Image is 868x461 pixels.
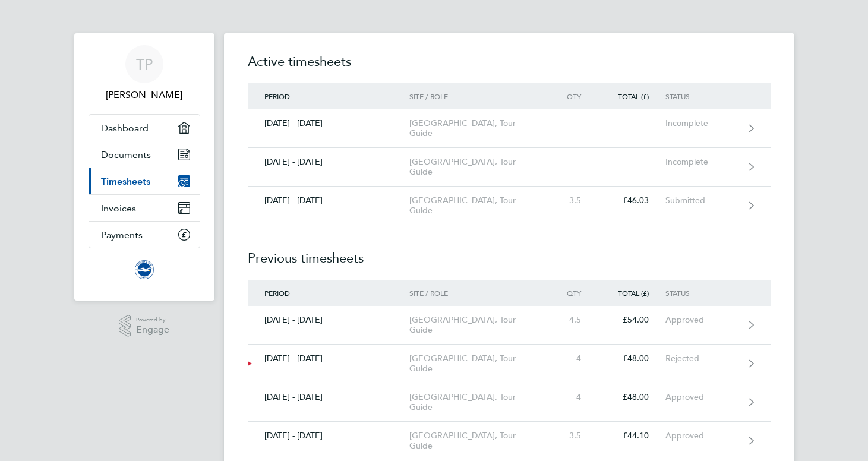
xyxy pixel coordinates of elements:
[545,431,598,441] div: 3.5
[248,392,410,402] div: [DATE] - [DATE]
[264,288,290,298] span: Period
[89,45,200,102] a: TP[PERSON_NAME]
[248,345,771,383] a: [DATE] - [DATE][GEOGRAPHIC_DATA], Tour Guide4£48.00Rejected
[89,115,200,141] a: Dashboard
[598,92,665,100] div: Total (£)
[665,392,738,402] div: Approved
[409,289,545,297] div: Site / Role
[409,392,545,412] div: [GEOGRAPHIC_DATA], Tour Guide
[545,289,598,297] div: Qty
[248,315,410,325] div: [DATE] - [DATE]
[665,157,738,167] div: Incomplete
[101,149,151,160] span: Documents
[665,431,738,441] div: Approved
[248,52,771,83] h2: Active timesheets
[248,157,410,167] div: [DATE] - [DATE]
[248,225,771,280] h2: Previous timesheets
[248,187,771,225] a: [DATE] - [DATE][GEOGRAPHIC_DATA], Tour Guide3.5£46.03Submitted
[101,229,143,241] span: Payments
[89,141,200,168] a: Documents
[545,392,598,402] div: 4
[136,56,153,72] span: TP
[545,195,598,206] div: 3.5
[598,195,665,206] div: £46.03
[409,157,545,177] div: [GEOGRAPHIC_DATA], Tour Guide
[665,118,738,128] div: Incomplete
[665,92,738,100] div: Status
[119,315,169,337] a: Powered byEngage
[248,109,771,148] a: [DATE] - [DATE][GEOGRAPHIC_DATA], Tour GuideIncomplete
[598,289,665,297] div: Total (£)
[74,33,214,301] nav: Main navigation
[409,315,545,335] div: [GEOGRAPHIC_DATA], Tour Guide
[409,353,545,374] div: [GEOGRAPHIC_DATA], Tour Guide
[248,353,410,364] div: [DATE] - [DATE]
[409,431,545,451] div: [GEOGRAPHIC_DATA], Tour Guide
[598,315,665,325] div: £54.00
[135,260,154,279] img: brightonandhovealbion-logo-retina.png
[248,195,410,206] div: [DATE] - [DATE]
[101,176,150,187] span: Timesheets
[89,88,200,102] span: Tony Pilgrim
[598,392,665,402] div: £48.00
[248,431,410,441] div: [DATE] - [DATE]
[89,168,200,194] a: Timesheets
[409,195,545,216] div: [GEOGRAPHIC_DATA], Tour Guide
[409,118,545,138] div: [GEOGRAPHIC_DATA], Tour Guide
[665,195,738,206] div: Submitted
[409,92,545,100] div: Site / Role
[665,315,738,325] div: Approved
[545,315,598,325] div: 4.5
[136,315,169,325] span: Powered by
[545,353,598,364] div: 4
[248,118,410,128] div: [DATE] - [DATE]
[264,91,290,101] span: Period
[665,353,738,364] div: Rejected
[545,92,598,100] div: Qty
[101,122,149,134] span: Dashboard
[665,289,738,297] div: Status
[89,195,200,221] a: Invoices
[248,148,771,187] a: [DATE] - [DATE][GEOGRAPHIC_DATA], Tour GuideIncomplete
[598,353,665,364] div: £48.00
[89,222,200,248] a: Payments
[248,306,771,345] a: [DATE] - [DATE][GEOGRAPHIC_DATA], Tour Guide4.5£54.00Approved
[101,203,136,214] span: Invoices
[248,422,771,460] a: [DATE] - [DATE][GEOGRAPHIC_DATA], Tour Guide3.5£44.10Approved
[248,383,771,422] a: [DATE] - [DATE][GEOGRAPHIC_DATA], Tour Guide4£48.00Approved
[136,325,169,335] span: Engage
[89,260,200,279] a: Go to home page
[598,431,665,441] div: £44.10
